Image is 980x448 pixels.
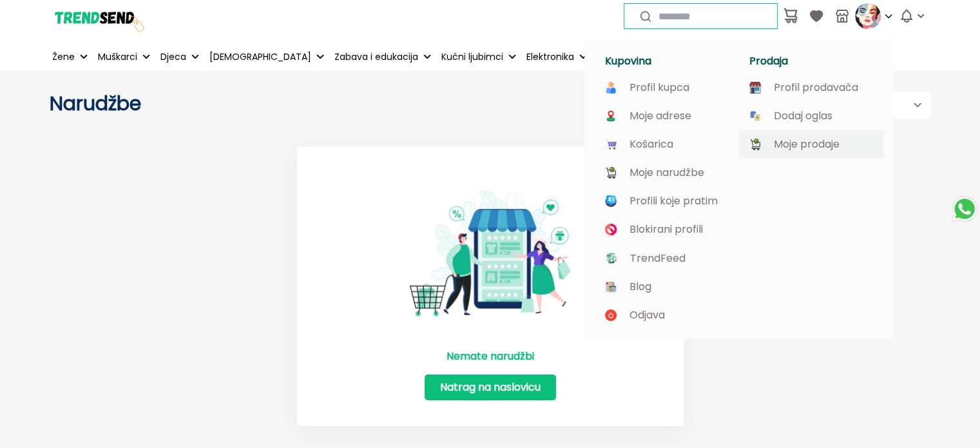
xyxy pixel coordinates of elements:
p: Moje narudžbe [629,167,704,179]
h1: Prodaja [749,55,878,68]
button: Muškarci [95,43,153,71]
a: Košarica [605,139,729,150]
img: image [605,167,617,179]
p: Žene [52,50,75,64]
button: Žene [50,43,90,71]
a: Blokirani profili [605,224,729,235]
button: Elektronika [524,43,590,71]
a: Blog [605,281,729,293]
img: image [749,82,761,93]
p: Elektronika [526,50,574,64]
img: profile picture [855,3,881,29]
a: Dodaj oglas [749,110,873,122]
a: TrendFeed [605,252,729,264]
p: Profil prodavača [774,82,858,93]
h2: Narudžbe [50,92,490,115]
p: Profili koje pratim [629,195,718,207]
p: Muškarci [98,50,137,64]
p: Zabava i edukacija [334,50,418,64]
img: image [749,139,761,150]
a: Profil kupca [605,82,729,93]
img: image [605,82,617,93]
img: image [605,139,617,150]
a: Moje prodaje [749,139,873,150]
img: image [605,281,617,293]
a: Profili koje pratim [605,195,729,207]
img: image [605,110,617,122]
h1: Kupovina [605,55,734,68]
img: image [605,224,617,235]
img: No Item [410,173,571,334]
p: Blokirani profili [629,224,703,235]
p: Kućni ljubimci [441,50,503,64]
button: Zabava i edukacija [332,43,434,71]
a: Moje adrese [605,110,729,122]
img: image [605,195,617,207]
p: [DEMOGRAPHIC_DATA] [209,50,311,64]
p: Nemate narudžbi [447,349,534,364]
a: Moje narudžbe [605,167,729,179]
img: image [605,252,617,264]
p: Odjava [629,309,665,321]
p: Košarica [629,139,673,150]
p: Moje prodaje [774,139,840,150]
img: image [605,309,617,321]
p: TrendFeed [630,253,686,264]
a: Profil prodavača [749,82,873,93]
p: Profil kupca [629,82,689,93]
p: Dodaj oglas [774,110,832,122]
p: Blog [629,281,651,293]
p: Moje adrese [629,110,691,122]
img: image [749,110,761,122]
button: [DEMOGRAPHIC_DATA] [207,43,327,71]
button: Kućni ljubimci [439,43,519,71]
p: Djeca [160,50,186,64]
button: Djeca [158,43,202,71]
a: Natrag na naslovicu [425,375,556,400]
